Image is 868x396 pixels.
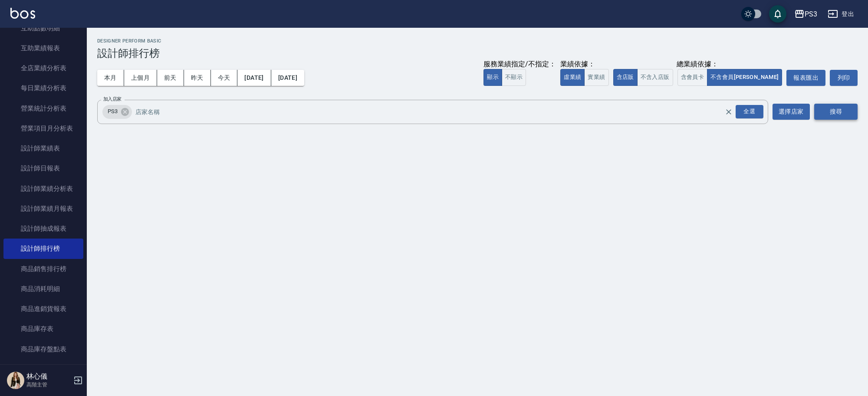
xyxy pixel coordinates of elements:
[10,8,35,19] img: Logo
[133,104,740,119] input: 店家名稱
[157,70,184,86] button: 前天
[786,70,825,86] button: 報表匯出
[103,96,122,102] label: 加入店家
[3,299,83,319] a: 商品進銷貨報表
[3,138,83,158] a: 設計師業績表
[124,70,157,86] button: 上個月
[723,106,735,118] button: Clear
[736,105,763,118] div: 全選
[677,69,708,86] button: 含會員卡
[102,107,123,116] span: PS3
[824,6,858,22] button: 登出
[637,69,673,86] button: 不含入店販
[3,78,83,98] a: 每日業績分析表
[707,69,782,86] button: 不含會員[PERSON_NAME]
[3,118,83,138] a: 營業項目月分析表
[97,70,124,86] button: 本月
[3,58,83,78] a: 全店業績分析表
[3,339,83,359] a: 商品庫存盤點表
[814,104,858,120] button: 搜尋
[3,259,83,279] a: 商品銷售排行榜
[102,105,132,119] div: PS3
[3,158,83,178] a: 設計師日報表
[830,70,858,86] button: 列印
[26,381,71,389] p: 高階主管
[560,60,608,69] div: 業績依據：
[7,372,24,389] img: Person
[791,5,821,23] button: PS3
[560,69,585,86] button: 虛業績
[26,372,71,381] h5: 林心儀
[97,47,858,59] h3: 設計師排行榜
[3,359,83,379] a: 會員卡銷售報表
[584,69,608,86] button: 實業績
[734,103,765,120] button: Open
[3,38,83,58] a: 互助業績報表
[3,18,83,38] a: 互助點數明細
[805,9,817,20] div: PS3
[271,70,304,86] button: [DATE]
[184,70,211,86] button: 昨天
[483,69,502,86] button: 顯示
[3,199,83,219] a: 設計師業績月報表
[237,70,271,86] button: [DATE]
[502,69,526,86] button: 不顯示
[769,5,786,23] button: save
[3,279,83,299] a: 商品消耗明細
[3,319,83,339] a: 商品庫存表
[3,239,83,259] a: 設計師排行榜
[3,219,83,239] a: 設計師抽成報表
[483,60,556,69] div: 服務業績指定/不指定：
[773,104,810,120] button: 選擇店家
[3,179,83,199] a: 設計師業績分析表
[613,69,638,86] button: 含店販
[613,60,783,69] div: 總業績依據：
[97,38,858,44] h2: Designer Perform Basic
[211,70,238,86] button: 今天
[3,98,83,118] a: 營業統計分析表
